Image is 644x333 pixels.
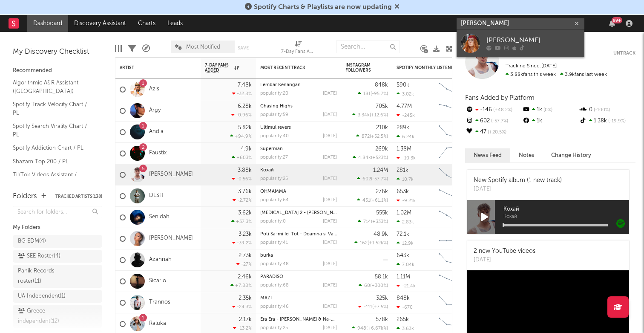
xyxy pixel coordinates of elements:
[371,284,387,288] span: +300 %
[372,220,387,224] span: +333 %
[260,211,337,215] div: Dopamin 2 - Cazzafura Remix
[358,156,371,160] span: 4.84k
[149,128,164,136] a: Andia
[435,292,473,313] svg: Chart title
[492,108,512,113] span: +48.2 %
[372,156,387,160] span: +523 %
[359,283,388,288] div: ( )
[397,91,414,97] div: 3.02k
[397,113,415,118] div: -245k
[18,251,60,261] div: SEE Roster ( 4 )
[357,326,366,331] span: 948
[323,326,337,330] div: [DATE]
[369,241,387,246] span: +1.52k %
[260,198,289,203] div: popularity: 64
[18,306,78,327] div: Greece independent ( 12 )
[543,148,600,162] button: Change History
[358,113,370,118] span: 3.34k
[352,325,388,331] div: ( )
[397,146,411,152] div: 1.38M
[323,177,337,181] div: [DATE]
[149,278,166,285] a: Sicario
[149,150,167,157] a: Faustix
[376,317,388,322] div: 578k
[239,317,252,322] div: 2.17k
[373,168,388,173] div: 1.24M
[27,15,68,32] a: Dashboard
[149,214,170,221] a: Senidah
[260,296,337,301] div: MAZI
[238,168,252,173] div: 3.88k
[260,104,337,109] div: Chasing Highs
[260,168,337,173] div: Кохай
[281,36,315,61] div: 7-Day Fans Added (7-Day Fans Added)
[397,210,411,216] div: 1.02M
[435,164,473,185] svg: Chart title
[607,119,626,124] span: -19.9 %
[522,104,578,116] div: 1k
[490,119,508,124] span: -57.7 %
[435,228,473,249] svg: Chart title
[465,116,522,127] div: 602
[397,262,414,267] div: 7.04k
[13,223,102,233] div: My Folders
[474,256,535,264] div: [DATE]
[376,295,388,301] div: 325k
[260,326,288,330] div: popularity: 25
[260,83,301,87] a: Lembar Kenangan
[363,220,371,224] span: 714
[281,47,315,57] div: 7-Day Fans Added (7-Day Fans Added)
[149,235,193,242] a: [PERSON_NAME]
[233,325,252,331] div: -13.2 %
[397,155,416,161] div: -10.3k
[232,91,252,96] div: -32.8 %
[260,232,354,237] a: Poti Sa-mi Iei Tot - Doamna si Vagabondu
[260,134,289,139] div: popularity: 40
[358,91,388,96] div: ( )
[241,146,252,152] div: 4.9k
[592,108,610,113] span: -100 %
[260,83,337,87] div: Lembar Kenangan
[13,78,94,96] a: Algorithmic A&R Assistant ([GEOGRAPHIC_DATA])
[13,265,102,288] a: Panik Records roster(11)
[13,100,94,117] a: Spotify Track Velocity Chart / PL
[323,304,337,309] div: [DATE]
[397,326,414,331] div: 3.63k
[345,63,375,73] div: Instagram Followers
[363,92,371,96] span: 181
[238,125,252,130] div: 5.82k
[503,204,629,214] span: Кохай
[506,64,557,69] span: Tracking Since: [DATE]
[232,304,252,310] div: -24.3 %
[474,185,562,194] div: [DATE]
[149,107,161,114] a: Argy
[435,207,473,228] svg: Chart title
[18,291,66,301] div: UA Independent ( 1 )
[260,304,289,309] div: popularity: 46
[13,122,94,139] a: Spotify Search Virality Chart / PL
[435,249,473,271] svg: Chart title
[613,49,635,58] button: Untrack
[397,104,412,109] div: 4.77M
[260,296,272,301] a: MAZI
[260,317,337,322] div: Era Era - Cristi Nitzu & Na-No Remix
[239,253,252,258] div: 2.73k
[13,235,102,248] a: BG EDM(4)
[233,197,252,203] div: -2.72 %
[465,148,510,162] button: News Feed
[397,304,413,310] div: -670
[13,290,102,303] a: UA Independent(1)
[435,79,473,100] svg: Chart title
[323,155,337,160] div: [DATE]
[374,232,388,237] div: 48.9k
[522,116,578,127] div: 1k
[397,177,414,182] div: 10.7k
[356,133,388,139] div: ( )
[238,210,252,216] div: 3.62k
[358,304,388,310] div: ( )
[238,274,252,280] div: 2.46k
[375,146,388,152] div: 269k
[13,157,94,166] a: Shazam Top 200 / PL
[260,147,337,151] div: Superman
[397,168,408,173] div: 281k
